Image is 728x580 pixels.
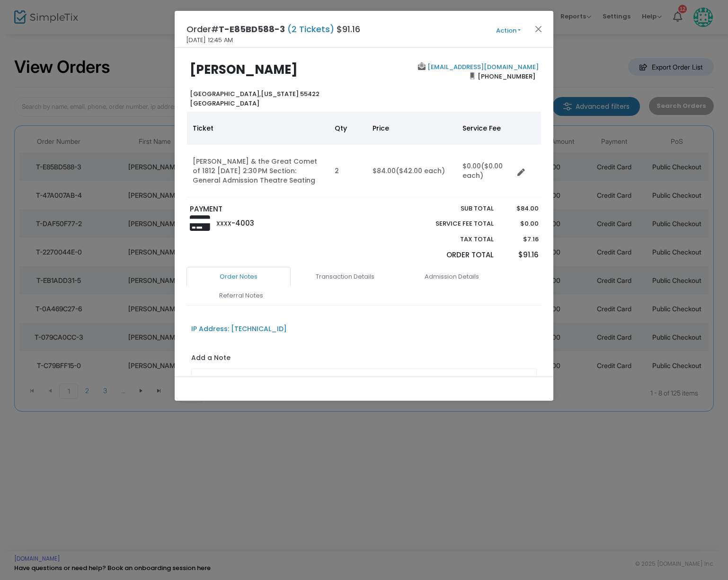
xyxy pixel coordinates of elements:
[186,35,233,45] span: [DATE] 12:45 AM
[480,26,537,36] button: Action
[367,112,457,145] th: Price
[187,112,541,197] div: Data table
[457,112,514,145] th: Service Fee
[216,220,231,228] span: XXXX
[190,61,298,78] b: [PERSON_NAME]
[396,166,445,176] span: ($42.00 each)
[533,23,545,35] button: Close
[426,62,539,71] a: [EMAIL_ADDRESS][DOMAIN_NAME]
[457,145,514,197] td: $0.00
[503,204,538,213] p: $84.00
[285,23,337,35] span: (2 Tickets)
[186,267,291,287] a: Order Notes
[329,112,367,145] th: Qty
[413,235,494,244] p: Tax Total
[191,324,287,334] div: IP Address: [TECHNICAL_ID]
[367,145,457,197] td: $84.00
[189,286,293,306] a: Referral Notes
[329,145,367,197] td: 2
[503,235,538,244] p: $7.16
[231,218,254,228] span: -4003
[400,267,504,287] a: Admission Details
[293,267,397,287] a: Transaction Details
[503,250,538,261] p: $91.16
[186,23,360,35] h4: Order# $91.16
[219,23,285,35] span: T-E85BD588-3
[413,219,494,228] p: Service Fee Total
[503,219,538,228] p: $0.00
[413,204,494,213] p: Sub total
[413,250,494,261] p: Order Total
[191,353,231,365] label: Add a Note
[190,89,320,108] b: [US_STATE] 55422 [GEOGRAPHIC_DATA]
[190,89,261,98] span: [GEOGRAPHIC_DATA],
[187,112,329,145] th: Ticket
[462,161,503,180] span: ($0.00 each)
[190,204,360,215] p: PAYMENT
[475,69,539,84] span: [PHONE_NUMBER]
[187,145,329,197] td: [PERSON_NAME] & the Great Comet of 1812 [DATE] 2:30 PM Section: General Admission Theatre Seating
